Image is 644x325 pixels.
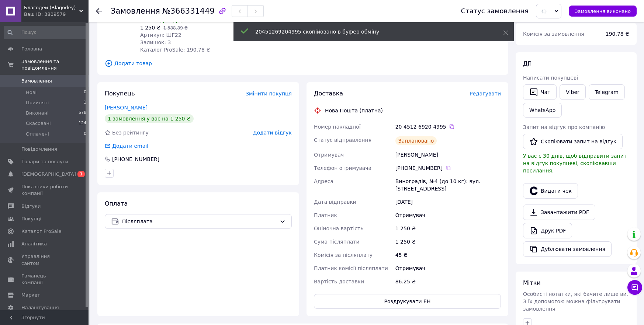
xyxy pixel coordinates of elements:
[461,7,529,15] div: Статус замовлення
[4,26,87,39] input: Пошук
[84,89,86,96] span: 0
[21,46,42,52] span: Головна
[395,136,437,145] div: Заплановано
[523,183,578,199] button: Видати чек
[21,253,68,266] span: Управління сайтом
[523,223,572,238] a: Друк PDF
[394,148,502,161] div: [PERSON_NAME]
[26,131,49,137] span: Оплачені
[314,265,388,271] span: Платник комісії післяплати
[314,152,344,158] span: Отримувач
[26,99,49,106] span: Прийняті
[523,241,612,257] button: Дублювати замовлення
[21,78,52,84] span: Замовлення
[523,134,623,149] button: Скопіювати запит на відгук
[21,58,89,71] span: Замовлення та повідомлення
[111,142,149,150] div: Додати email
[122,217,277,226] span: Післяплата
[394,262,502,275] div: Отримувач
[395,123,501,130] div: 20 4512 6920 4995
[162,7,215,15] span: №366331449
[606,31,629,37] span: 190.78 ₴
[140,47,210,53] span: Каталог ProSale: 190.78 ₴
[84,99,86,106] span: 1
[79,120,86,127] span: 124
[24,4,79,11] span: Благодей (Blagodey)
[140,17,196,23] span: Готово до відправки
[314,294,501,309] button: Роздрукувати ЕН
[163,25,188,31] span: 1 388.89 ₴
[314,199,356,205] span: Дата відправки
[314,252,373,258] span: Комісія за післяплату
[111,7,160,15] span: Замовлення
[140,32,181,38] span: Артикул: ШГ22
[21,241,47,247] span: Аналітика
[246,91,292,97] span: Змінити покупця
[523,103,562,118] a: WhatsApp
[314,165,371,171] span: Телефон отримувача
[26,110,49,116] span: Виконані
[104,142,149,150] div: Додати email
[21,228,61,235] span: Каталог ProSale
[394,175,502,195] div: Виноградів, №4 (до 10 кг): вул. [STREET_ADDRESS]
[627,280,642,295] button: Чат з покупцем
[253,130,292,136] span: Додати відгук
[314,226,363,231] span: Оціночна вартість
[394,222,502,235] div: 1 250 ₴
[523,84,557,100] button: Чат
[394,195,502,209] div: [DATE]
[105,105,148,111] a: [PERSON_NAME]
[470,91,501,97] span: Редагувати
[26,89,37,96] span: Нові
[523,291,628,312] span: Особисті нотатки, які бачите лише ви. З їх допомогою можна фільтрувати замовлення
[323,107,385,114] div: Нова Пошта (платна)
[589,84,625,100] a: Telegram
[394,235,502,248] div: 1 250 ₴
[140,25,160,31] span: 1 250 ₴
[21,203,41,210] span: Відгуки
[314,279,364,284] span: Вартість доставки
[314,124,361,130] span: Номер накладної
[255,28,485,35] div: 20451269204995 скопійовано в буфер обміну
[79,110,86,116] span: 578
[394,248,502,262] div: 45 ₴
[523,205,595,220] a: Завантажити PDF
[314,137,371,143] span: Статус відправлення
[523,60,531,67] span: Дії
[314,212,337,218] span: Платник
[112,130,149,136] span: Без рейтингу
[523,75,578,81] span: Написати покупцеві
[105,90,135,97] span: Покупець
[523,279,541,286] span: Мітки
[575,8,631,14] span: Замовлення виконано
[105,114,194,123] div: 1 замовлення у вас на 1 250 ₴
[523,153,627,174] span: У вас є 30 днів, щоб відправити запит на відгук покупцеві, скопіювавши посилання.
[77,171,85,177] span: 1
[560,84,585,100] a: Viber
[21,146,57,153] span: Повідомлення
[21,292,40,298] span: Маркет
[96,7,102,15] div: Повернутися назад
[569,6,637,17] button: Замовлення виконано
[21,158,68,165] span: Товари та послуги
[314,239,360,245] span: Сума післяплати
[21,216,41,222] span: Покупці
[21,273,68,286] span: Гаманець компанії
[523,124,605,130] span: Запит на відгук про компанію
[111,155,160,163] div: [PHONE_NUMBER]
[84,131,86,137] span: 0
[395,164,501,172] div: [PHONE_NUMBER]
[314,90,343,97] span: Доставка
[26,120,51,127] span: Скасовані
[140,39,171,45] span: Залишок: 3
[523,31,584,37] span: Комісія за замовлення
[394,275,502,288] div: 86.25 ₴
[24,11,89,18] div: Ваш ID: 3809579
[105,200,128,207] span: Оплата
[21,304,59,311] span: Налаштування
[314,178,333,184] span: Адреса
[394,209,502,222] div: Отримувач
[21,184,68,197] span: Показники роботи компанії
[105,59,501,67] span: Додати товар
[21,171,76,178] span: [DEMOGRAPHIC_DATA]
